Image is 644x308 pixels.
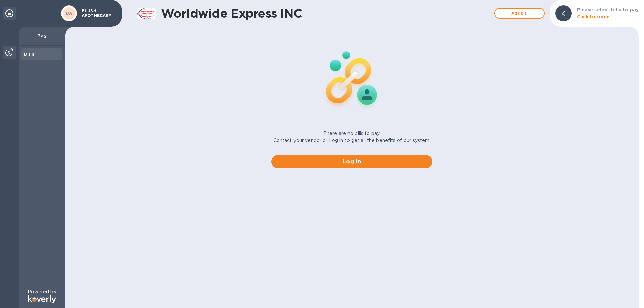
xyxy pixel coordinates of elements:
[494,8,545,19] button: Addbill
[24,32,60,39] p: Pay
[500,9,539,17] span: Add bill
[28,288,56,295] p: Powered by
[161,6,491,20] h1: Worldwide Express INC
[577,7,639,12] b: Please select bills to pay
[82,9,115,18] p: BLUSH APOTHECARY
[273,130,431,144] p: There are no bills to pay. Contact your vendor or Log in to get all the benefits of our system.
[277,158,427,166] span: Log in
[66,11,72,16] b: BA
[28,295,56,303] img: Logo
[577,14,610,19] b: Click to open
[271,155,432,168] button: Log in
[24,52,34,57] b: Bills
